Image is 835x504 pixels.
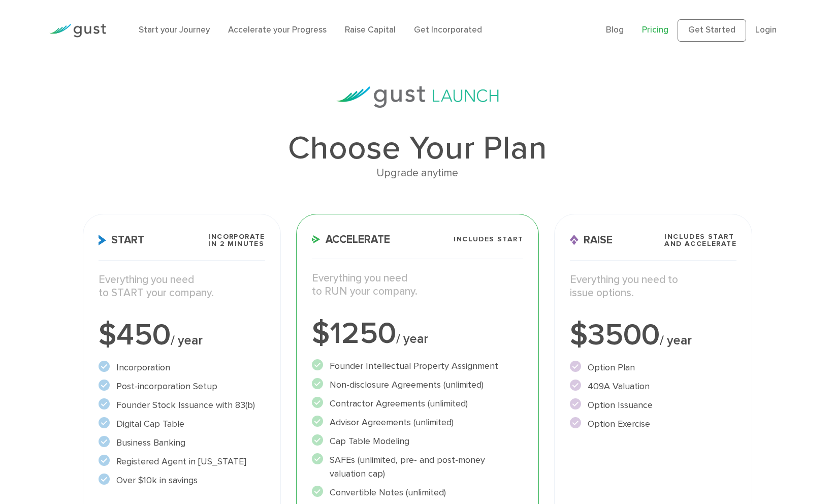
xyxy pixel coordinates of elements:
li: Option Plan [570,361,736,374]
span: Includes START and ACCELERATE [664,233,736,247]
span: Includes START [454,236,523,243]
a: Raise Capital [345,25,396,35]
p: Everything you need to START your company. [99,273,265,300]
h1: Choose Your Plan [83,132,752,165]
span: / year [396,331,428,346]
span: Raise [570,235,613,245]
li: Registered Agent in [US_STATE] [99,455,265,468]
span: / year [171,333,203,348]
li: Over $10k in savings [99,474,265,487]
div: Upgrade anytime [83,165,752,182]
img: Start Icon X2 [99,235,106,245]
img: Accelerate Icon [312,235,320,243]
p: Everything you need to issue options. [570,273,736,300]
li: Non-disclosure Agreements (unlimited) [312,378,523,392]
img: gust-launch-logos.svg [336,86,499,108]
a: Pricing [642,25,668,35]
li: Post-incorporation Setup [99,380,265,393]
div: $1250 [312,319,523,349]
p: Everything you need to RUN your company. [312,272,523,299]
li: Founder Intellectual Property Assignment [312,359,523,373]
li: Business Banking [99,436,265,450]
img: Gust Logo [49,24,106,38]
a: Start your Journey [139,25,210,35]
span: Incorporate in 2 Minutes [208,233,265,247]
div: $450 [99,320,265,351]
li: SAFEs (unlimited, pre- and post-money valuation cap) [312,453,523,481]
img: Raise Icon [570,235,579,245]
span: Accelerate [312,234,390,245]
span: / year [660,333,692,348]
a: Blog [606,25,624,35]
span: Start [99,235,144,245]
li: Digital Cap Table [99,417,265,431]
li: Option Exercise [570,417,736,431]
li: Cap Table Modeling [312,434,523,448]
a: Login [755,25,777,35]
div: $3500 [570,320,736,351]
li: Advisor Agreements (unlimited) [312,416,523,429]
li: Founder Stock Issuance with 83(b) [99,398,265,412]
li: Incorporation [99,361,265,374]
li: Contractor Agreements (unlimited) [312,397,523,411]
li: 409A Valuation [570,380,736,393]
li: Convertible Notes (unlimited) [312,486,523,499]
li: Option Issuance [570,398,736,412]
a: Get Incorporated [414,25,482,35]
a: Accelerate your Progress [228,25,327,35]
a: Get Started [678,19,746,42]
